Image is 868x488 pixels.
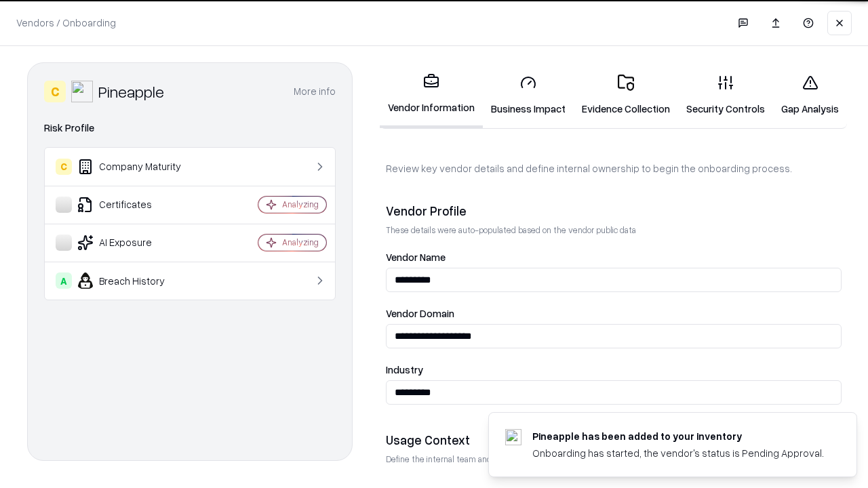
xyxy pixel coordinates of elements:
div: A [56,272,72,289]
label: Vendor Domain [386,308,842,319]
a: Business Impact [483,64,574,127]
p: Review key vendor details and define internal ownership to begin the onboarding process. [386,161,842,176]
p: Define the internal team and reason for using this vendor. This helps assess business relevance a... [386,453,842,465]
div: Certificates [56,197,218,213]
div: Analyzing [282,237,319,248]
img: Pineapple [71,81,93,102]
div: Onboarding has started, the vendor's status is Pending Approval. [532,446,824,460]
button: More info [294,79,336,104]
div: Company Maturity [56,159,218,175]
a: Security Controls [678,64,773,127]
p: Vendors / Onboarding [16,16,116,30]
div: Usage Context [386,432,842,448]
div: Analyzing [282,199,319,210]
a: Evidence Collection [574,64,678,127]
div: Pineapple [98,81,164,102]
div: Risk Profile [44,120,336,136]
div: Breach History [56,272,218,289]
a: Gap Analysis [773,64,847,127]
div: C [56,159,72,175]
label: Vendor Name [386,252,842,262]
div: AI Exposure [56,235,218,251]
p: These details were auto-populated based on the vendor public data [386,224,842,236]
div: Vendor Profile [386,203,842,219]
img: pineappleenergy.com [505,429,521,445]
a: Vendor Information [380,62,483,128]
label: Industry [386,365,842,375]
div: C [44,81,66,102]
div: Pineapple has been added to your inventory [532,429,824,443]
